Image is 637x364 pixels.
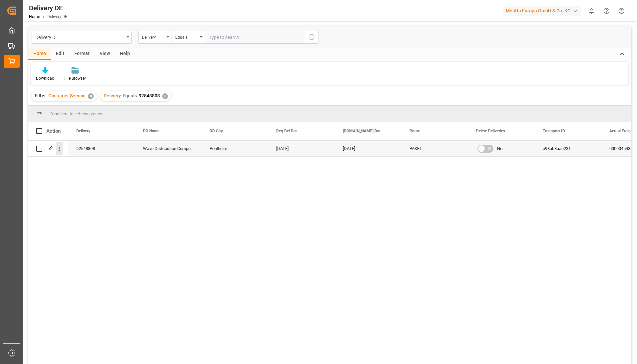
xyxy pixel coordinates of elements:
[175,33,198,40] div: Equals
[335,141,401,156] div: [DATE]
[28,48,51,60] div: Home
[268,141,335,156] div: [DATE]
[35,33,124,41] div: Delivery DE
[28,141,68,157] div: Press SPACE to select this row.
[115,48,135,60] div: Help
[535,141,601,156] div: e98ab8aae231
[497,141,502,156] span: No
[50,111,102,116] span: Drag here to set row groups
[276,129,297,133] span: Req Del Dat
[29,14,40,19] a: Home
[104,93,121,98] span: Delivery
[36,75,54,81] div: Download
[205,31,305,44] input: Type to search
[503,4,584,17] button: Melitta Europa GmbH & Co. KG
[46,128,61,134] div: Action
[88,93,94,99] div: ✕
[142,33,165,40] div: Delivery
[123,93,137,98] span: Equals
[139,93,160,98] span: 92548808
[29,3,67,13] div: Delivery DE
[543,129,565,133] span: Transport ID
[584,3,599,18] button: show 0 new notifications
[476,129,505,133] span: Delete Deliveries
[76,129,90,133] span: Delivery
[202,141,268,156] div: Pohlheim
[401,141,468,156] div: PAKET
[64,75,86,81] div: File Browser
[409,129,420,133] span: Route
[51,48,69,60] div: Edit
[68,141,135,156] div: 92548808
[172,31,205,44] button: open menu
[135,141,202,156] div: Wave Distribution Computersysteme
[138,31,172,44] button: open menu
[95,48,115,60] div: View
[599,3,614,18] button: Help Center
[305,31,319,44] button: search button
[343,129,380,133] span: [DOMAIN_NAME] Dat
[69,48,95,60] div: Format
[35,93,48,98] span: Filter :
[210,129,223,133] span: DD City
[32,31,132,44] button: open menu
[48,93,86,98] span: Costumer Service
[162,93,168,99] div: ✕
[143,129,159,133] span: DD Name
[503,6,581,16] div: Melitta Europa GmbH & Co. KG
